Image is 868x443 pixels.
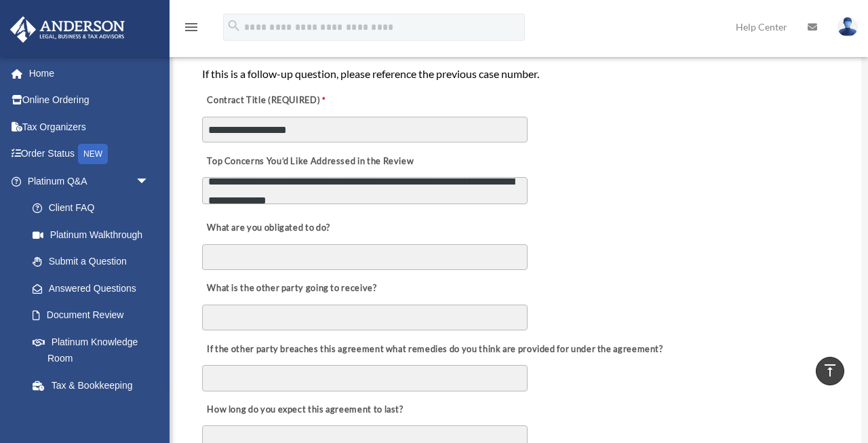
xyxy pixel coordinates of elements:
[183,19,199,35] i: menu
[9,87,170,114] a: Online Ordering
[136,168,163,195] span: arrow_drop_down
[9,168,170,195] a: Platinum Q&Aarrow_drop_down
[816,357,844,385] a: vertical_align_top
[19,248,170,275] a: Submit a Question
[202,152,418,171] label: Top Concerns You’d Like Addressed in the Review
[202,92,338,111] label: Contract Title (REQUIRED)
[837,17,858,37] img: User Pic
[183,24,199,35] a: menu
[202,280,380,298] label: What is the other party going to receive?
[202,340,667,359] label: If the other party breaches this agreement what remedies do you think are provided for under the ...
[9,113,170,140] a: Tax Organizers
[19,195,170,222] a: Client FAQ
[822,362,838,379] i: vertical_align_top
[9,60,170,87] a: Home
[226,18,241,33] i: search
[6,16,129,43] img: Anderson Advisors Platinum Portal
[19,372,170,415] a: Tax & Bookkeeping Packages
[202,219,338,238] label: What are you obligated to do?
[19,221,170,248] a: Platinum Walkthrough
[78,144,108,164] div: NEW
[202,400,407,419] label: How long do you expect this agreement to last?
[9,140,170,168] a: Order StatusNEW
[19,302,163,329] a: Document Review
[19,275,170,302] a: Answered Questions
[19,328,170,372] a: Platinum Knowledge Room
